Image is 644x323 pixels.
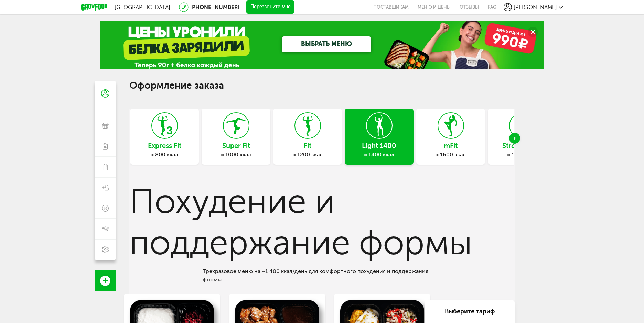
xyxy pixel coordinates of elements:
[115,4,170,10] span: [GEOGRAPHIC_DATA]
[514,4,557,10] span: [PERSON_NAME]
[202,151,270,158] div: ≈ 1000 ккал
[345,142,414,149] h3: Light 1400
[130,151,199,158] div: ≈ 800 ккал
[202,142,270,149] h3: Super Fit
[282,36,371,52] a: ВЫБРАТЬ МЕНЮ
[509,133,520,144] div: Next slide
[129,81,515,90] h1: Оформление заказа
[345,151,414,158] div: ≈ 1400 ккал
[273,142,342,149] h3: Fit
[129,181,515,263] h3: Похудение и поддержание формы
[130,142,199,149] h3: Express Fit
[190,4,239,10] a: [PHONE_NUMBER]
[416,142,485,149] h3: mFit
[246,0,294,14] button: Перезвоните мне
[273,151,342,158] div: ≈ 1200 ккал
[430,307,509,316] div: Выберите тариф
[488,142,557,149] h3: Strong 1800
[488,151,557,158] div: ≈ 1800 ккал
[203,267,441,284] div: Трехразовое меню на ~1 400 ккал/день для комфортного похудения и поддержания формы
[416,151,485,158] div: ≈ 1600 ккал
